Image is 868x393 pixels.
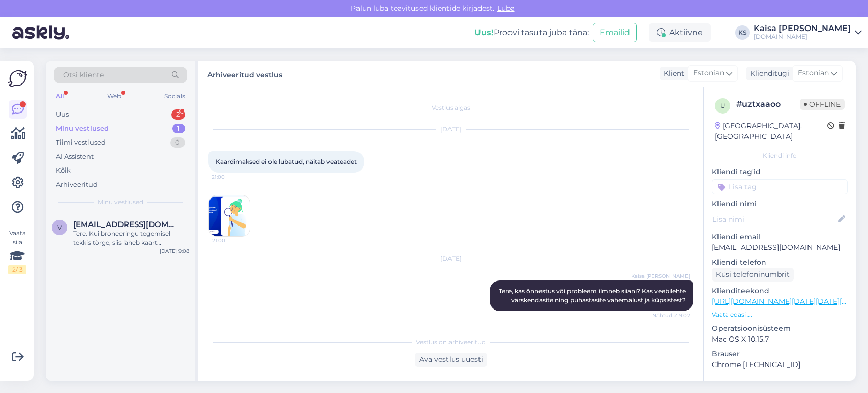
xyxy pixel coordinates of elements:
[800,99,845,110] span: Offline
[712,179,848,194] input: Lisa tag
[216,158,357,165] span: Kaardimaksed ei ole lubatud, näitab veateadet
[54,90,66,103] div: All
[98,198,143,207] span: Minu vestlused
[208,103,693,113] div: Vestlus algas
[660,68,684,79] div: Klient
[207,67,282,80] label: Arhiveeritud vestlus
[208,254,693,263] div: [DATE]
[8,69,27,88] img: Askly Logo
[735,25,750,40] div: KS
[712,151,848,160] div: Kliendi info
[170,137,185,148] div: 0
[712,232,848,242] p: Kliendi email
[212,237,250,244] span: 21:00
[416,338,486,347] span: Vestlus on arhiveeritud
[712,214,836,225] input: Lisa nimi
[494,4,518,13] span: Luba
[171,109,185,120] div: 2
[56,137,106,148] div: Tiimi vestlused
[712,166,848,177] p: Kliendi tag'id
[754,24,862,41] a: Kaisa [PERSON_NAME][DOMAIN_NAME]
[712,199,848,209] p: Kliendi nimi
[56,124,109,134] div: Minu vestlused
[105,90,123,103] div: Web
[56,180,98,190] div: Arhiveeritud
[712,323,848,334] p: Operatsioonisüsteem
[712,286,848,296] p: Klienditeekond
[736,98,800,110] div: # uztxaaoo
[172,124,185,134] div: 1
[499,287,687,304] span: Tere, kas õnnestus või probleem ilmneb siiani? Kas veebilehte värskendasite ning puhastasite vahe...
[209,195,250,236] img: Attachment
[720,102,725,109] span: u
[712,257,848,268] p: Kliendi telefon
[56,165,71,176] div: Kõik
[56,152,94,162] div: AI Assistent
[652,312,690,319] span: Nähtud ✓ 9:07
[693,68,724,79] span: Estonian
[754,33,851,41] div: [DOMAIN_NAME]
[474,27,494,37] b: Uus!
[754,24,851,33] div: Kaisa [PERSON_NAME]
[8,229,26,274] div: Vaata siia
[162,90,187,103] div: Socials
[63,70,104,80] span: Otsi kliente
[715,121,827,142] div: [GEOGRAPHIC_DATA], [GEOGRAPHIC_DATA]
[208,125,693,134] div: [DATE]
[73,220,179,229] span: viktoria.masalo@gmail.com
[712,268,794,282] div: Küsi telefoninumbrit
[212,173,250,181] span: 21:00
[649,23,711,42] div: Aktiivne
[712,334,848,345] p: Mac OS X 10.15.7
[712,349,848,359] p: Brauser
[160,247,189,255] div: [DATE] 9:08
[73,229,189,247] div: Tere. Kui broneeringu tegemisel tekkis tõrge, siis läheb kaart turvalisuse kaalutlusel lukku. Kaa...
[712,310,848,319] p: Vaata edasi ...
[746,68,789,79] div: Klienditugi
[712,242,848,253] p: [EMAIL_ADDRESS][DOMAIN_NAME]
[593,23,637,42] button: Emailid
[57,223,62,231] span: v
[474,26,589,39] div: Proovi tasuta juba täna:
[712,359,848,370] p: Chrome [TECHNICAL_ID]
[631,272,690,280] span: Kaisa [PERSON_NAME]
[415,353,487,367] div: Ava vestlus uuesti
[712,380,848,389] div: [PERSON_NAME]
[798,68,829,79] span: Estonian
[8,265,26,274] div: 2 / 3
[56,109,69,120] div: Uus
